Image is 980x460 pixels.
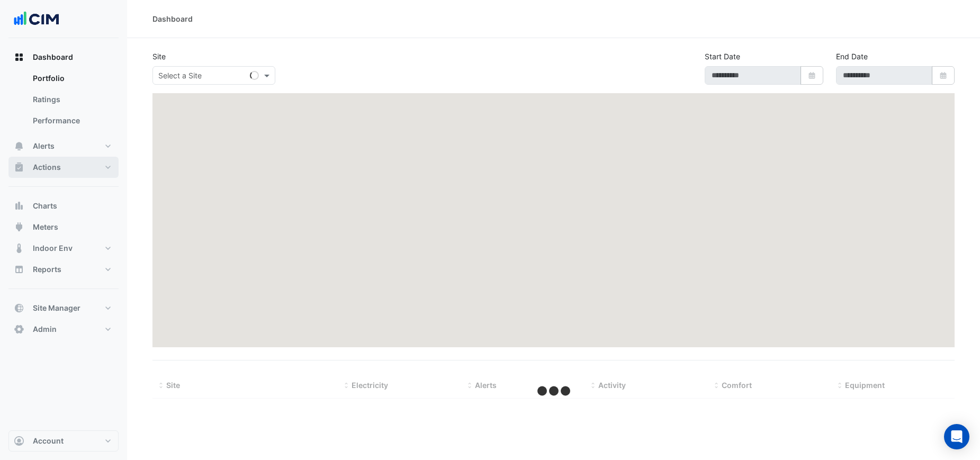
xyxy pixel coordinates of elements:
app-icon: Alerts [14,141,24,151]
span: Reports [33,264,61,275]
span: Meters [33,222,58,232]
button: Indoor Env [8,238,119,259]
span: Comfort [722,381,752,390]
app-icon: Charts [14,201,24,211]
span: Site Manager [33,303,80,313]
button: Reports [8,259,119,280]
img: Company Logo [13,8,60,30]
a: Performance [24,110,119,131]
span: Admin [33,324,57,335]
div: Dashboard [152,13,193,24]
app-icon: Site Manager [14,303,24,313]
button: Admin [8,319,119,340]
span: Alerts [475,381,497,390]
app-icon: Reports [14,264,24,275]
span: Account [33,436,64,446]
span: Actions [33,162,61,173]
button: Meters [8,217,119,238]
app-icon: Actions [14,162,24,173]
label: Site [152,51,166,62]
span: Alerts [33,141,55,151]
button: Charts [8,195,119,217]
div: Dashboard [8,68,119,136]
a: Ratings [24,89,119,110]
button: Actions [8,157,119,178]
button: Alerts [8,136,119,157]
div: Open Intercom Messenger [944,424,969,449]
app-icon: Meters [14,222,24,232]
span: Equipment [845,381,885,390]
button: Dashboard [8,47,119,68]
label: End Date [836,51,868,62]
button: Site Manager [8,297,119,319]
button: Account [8,430,119,452]
span: Activity [598,381,626,390]
span: Electricity [352,381,388,390]
app-icon: Admin [14,324,24,335]
app-icon: Dashboard [14,52,24,62]
span: Indoor Env [33,243,73,254]
span: Site [166,381,180,390]
label: Start Date [705,51,740,62]
span: Dashboard [33,52,73,62]
a: Portfolio [24,68,119,89]
span: Charts [33,201,57,211]
app-icon: Indoor Env [14,243,24,254]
